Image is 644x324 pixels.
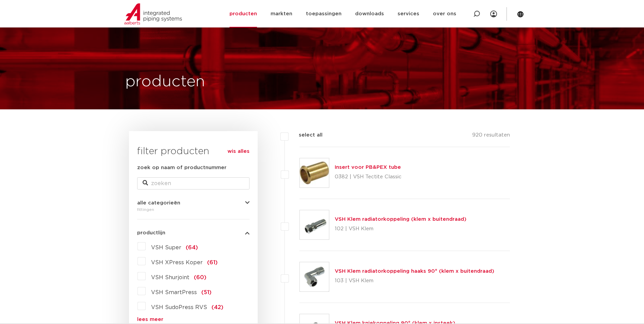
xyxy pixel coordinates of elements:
[151,305,207,310] span: VSH SudoPress RVS
[137,200,180,205] span: alle categorieën
[137,205,250,214] div: fittingen
[335,172,402,182] p: 0382 | VSH Tectite Classic
[207,260,218,265] span: (61)
[472,131,510,142] p: 920 resultaten
[335,165,401,170] a: Insert voor PB&PEX tube
[137,230,250,235] button: productlijn
[137,200,250,205] button: alle categorieën
[289,131,323,139] label: select all
[137,230,165,235] span: productlijn
[300,210,329,239] img: Thumbnail for VSH Klem radiatorkoppeling (klem x buitendraad)
[335,275,494,286] p: 103 | VSH Klem
[137,177,250,190] input: zoeken
[151,290,197,295] span: VSH SmartPress
[137,164,226,172] label: zoek op naam of productnummer
[335,223,466,234] p: 102 | VSH Klem
[125,71,205,93] h1: producten
[186,245,198,250] span: (64)
[211,305,223,310] span: (42)
[335,269,494,274] a: VSH Klem radiatorkoppeling haaks 90° (klem x buitendraad)
[194,275,206,280] span: (60)
[201,290,211,295] span: (51)
[300,262,329,291] img: Thumbnail for VSH Klem radiatorkoppeling haaks 90° (klem x buitendraad)
[151,260,203,265] span: VSH XPress Koper
[137,317,250,322] a: lees meer
[137,145,250,158] h3: filter producten
[335,217,466,222] a: VSH Klem radiatorkoppeling (klem x buitendraad)
[300,158,329,187] img: Thumbnail for Insert voor PB&PEX tube
[151,245,181,250] span: VSH Super
[151,275,189,280] span: VSH Shurjoint
[227,147,250,156] a: wis alles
